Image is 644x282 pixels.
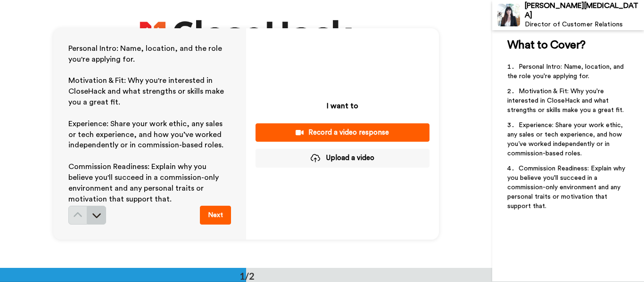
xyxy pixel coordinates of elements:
p: I want to [327,100,358,112]
span: Experience: Share your work ethic, any sales or tech experience, and how you’ve worked independen... [507,122,625,157]
button: Upload a video [256,149,429,167]
span: Personal Intro: Name, location, and the role you're applying for. [68,45,224,63]
span: What to Cover? [507,40,586,51]
button: Next [200,206,231,225]
span: Motivation & Fit: Why you're interested in CloseHack and what strengths or skills make you a grea... [68,77,226,106]
div: Director of Customer Relations [525,21,644,29]
div: [PERSON_NAME][MEDICAL_DATA] [525,1,644,19]
span: Commission Readiness: Explain why you believe you'll succeed in a commission-only environment and... [507,165,627,209]
span: Motivation & Fit: Why you're interested in CloseHack and what strengths or skills make you a grea... [507,88,624,113]
div: Record a video response [263,128,422,137]
span: Experience: Share your work ethic, any sales or tech experience, and how you’ve worked independen... [68,120,224,149]
button: Record a video response [256,123,429,142]
span: Commission Readiness: Explain why you believe you'll succeed in a commission-only environment and... [68,163,221,203]
img: Profile Image [497,4,520,26]
span: Personal Intro: Name, location, and the role you're applying for. [507,64,626,80]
